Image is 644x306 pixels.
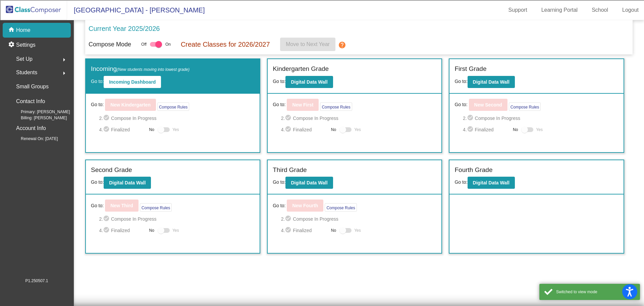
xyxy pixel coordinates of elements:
[141,41,147,47] span: Off
[60,69,68,77] mat-icon: arrow_right
[172,126,179,134] span: Yes
[285,76,333,88] button: Digital Data Wall
[273,64,329,74] label: Kindergarten Grade
[3,113,641,119] div: Newspaper
[91,202,104,209] span: Go to:
[3,76,641,82] div: Download
[10,115,67,121] span: Billing: [PERSON_NAME]
[469,99,507,111] button: New Second
[10,109,70,115] span: Primary: [PERSON_NAME]
[91,64,190,74] label: Incoming
[149,127,154,133] span: No
[285,126,293,134] mat-icon: check_circle
[105,99,156,111] button: New Kindergarten
[291,180,327,185] b: Digital Data Wall
[3,228,641,234] div: MORE
[140,203,172,212] button: Compose Rules
[286,41,330,47] span: Move to Next Year
[181,39,270,49] p: Create Classes for 2026/2027
[454,79,467,84] span: Go to:
[3,119,641,125] div: Television/Radio
[3,70,641,76] div: Rename Outline
[109,79,156,85] b: Incoming Dashboard
[3,82,641,88] div: Print
[320,102,352,111] button: Compose Rules
[473,180,509,185] b: Digital Data Wall
[281,226,328,234] span: 4. Finalized
[473,79,509,85] b: Digital Data Wall
[285,215,293,223] mat-icon: check_circle
[110,203,133,208] b: New Third
[536,126,543,134] span: Yes
[165,41,171,47] span: On
[513,127,518,133] span: No
[91,179,104,185] span: Go to:
[89,40,131,49] p: Compose Mode
[281,215,437,223] span: 2. Compose In Progress
[463,126,509,134] span: 4. Finalized
[91,101,104,108] span: Go to:
[325,203,357,212] button: Compose Rules
[292,203,318,208] b: New Fourth
[454,64,486,74] label: First Grade
[273,79,285,84] span: Go to:
[3,204,641,210] div: SAVE
[287,200,323,212] button: New Fourth
[157,102,189,111] button: Compose Rules
[99,215,255,223] span: 2. Compose In Progress
[468,76,515,88] button: Digital Data Wall
[105,200,139,212] button: New Third
[104,76,161,88] button: Incoming Dashboard
[281,126,328,134] span: 4. Finalized
[273,202,285,209] span: Go to:
[110,102,151,107] b: New Kindergarten
[3,162,641,168] div: SAVE AND GO HOME
[3,46,641,52] div: Sign out
[3,106,641,113] div: Magazine
[103,215,111,223] mat-icon: check_circle
[3,234,62,242] input: Search sources
[3,34,641,40] div: Delete
[3,198,641,204] div: New source
[468,177,515,189] button: Digital Data Wall
[99,114,255,122] span: 2. Compose In Progress
[16,97,45,106] p: Contact Info
[60,56,68,64] mat-icon: arrow_right
[3,168,641,174] div: DELETE
[91,79,104,84] span: Go to:
[8,26,16,34] mat-icon: home
[3,40,641,46] div: Options
[273,101,285,108] span: Go to:
[3,216,641,222] div: WEBSITE
[3,156,641,162] div: This outline has no content. Would you like to delete it?
[467,126,475,134] mat-icon: check_circle
[3,3,140,9] div: Home
[474,102,502,107] b: New Second
[149,227,154,233] span: No
[354,226,361,234] span: Yes
[3,9,62,16] input: Search outlines
[3,58,641,64] div: Move To ...
[454,179,467,185] span: Go to:
[3,64,641,70] div: Delete
[3,16,641,22] div: Sort A > Z
[331,127,336,133] span: No
[509,102,541,111] button: Compose Rules
[99,226,146,234] span: 4. Finalized
[3,125,641,131] div: Visual Art
[338,41,346,49] mat-icon: help
[16,82,49,91] p: Small Groups
[354,126,361,134] span: Yes
[16,68,37,77] span: Students
[103,226,111,234] mat-icon: check_circle
[109,180,146,185] b: Digital Data Wall
[117,67,190,72] span: (New students moving into lowest grade)
[16,54,33,64] span: Set Up
[103,114,111,122] mat-icon: check_circle
[3,28,641,34] div: Move To ...
[89,24,160,34] p: Current Year 2025/2026
[3,131,641,137] div: TODO: put dlg title
[281,114,437,122] span: 2. Compose In Progress
[104,177,151,189] button: Digital Data Wall
[285,177,333,189] button: Digital Data Wall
